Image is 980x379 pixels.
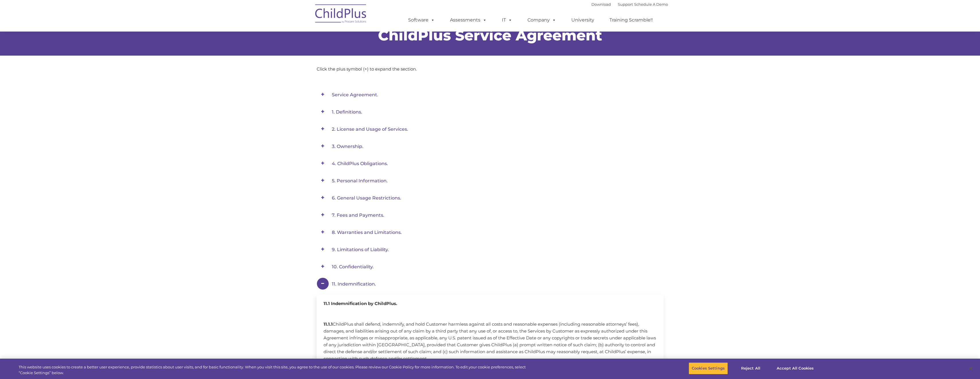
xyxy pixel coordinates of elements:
[591,2,668,7] font: |
[733,362,769,374] button: Reject All
[566,14,600,26] a: University
[444,14,492,26] a: Assessments
[332,247,389,252] span: 9. Limitations of Liability.
[402,14,441,26] a: Software
[496,14,518,26] a: IT
[332,109,362,115] span: 1. Definitions.
[332,264,374,269] span: 10. Confidentiality.
[522,14,562,26] a: Company
[378,27,602,44] span: ChildPlus Service Agreement
[965,362,977,375] button: Close
[591,2,611,7] a: Download
[332,212,384,218] span: 7. Fees and Payments.
[332,144,363,149] span: 3. Ownership.
[332,178,388,183] span: 5. Personal Information.
[332,92,378,97] span: Service Agreement.
[604,14,658,26] a: Training Scramble!!
[324,321,333,327] b: 11.1.1
[19,364,539,376] div: This website uses cookies to create a better user experience, provide statistics about user visit...
[324,301,397,306] b: 11.1 Indemnification by ChildPlus.
[324,321,657,362] p: ChildPlus shall defend, indemnify, and hold Customer harmless against all costs and reasonable ex...
[332,126,408,132] span: 2. License and Usage of Services.
[332,195,401,201] span: 6. General Usage Restrictions.
[332,281,376,287] span: 11. Indemnification.
[317,66,664,73] p: Click the plus symbol (+) to expand the section.
[332,230,402,235] span: 8. Warranties and Limitations.
[332,161,388,166] span: 4. ChildPlus Obligations.
[634,2,668,7] a: Schedule A Demo
[312,0,370,29] img: ChildPlus by Procare Solutions
[774,362,817,374] button: Accept All Cookies
[689,362,728,374] button: Cookies Settings
[618,2,633,7] a: Support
